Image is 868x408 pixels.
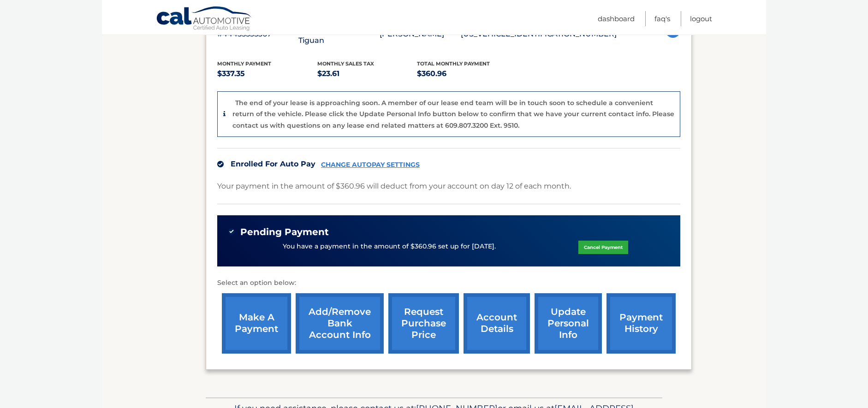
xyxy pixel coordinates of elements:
a: update personal info [535,293,602,354]
span: Total Monthly Payment [417,60,490,67]
p: The end of your lease is approaching soon. A member of our lease end team will be in touch soon t... [232,99,674,130]
p: Your payment in the amount of $360.96 will deduct from your account on day 12 of each month. [217,180,571,193]
span: Monthly Payment [217,60,271,67]
a: Dashboard [598,11,635,26]
a: CHANGE AUTOPAY SETTINGS [321,161,420,169]
img: check-green.svg [228,228,235,235]
p: $23.61 [317,67,417,80]
a: payment history [606,293,676,354]
a: Add/Remove bank account info [296,293,384,354]
a: Logout [690,11,712,26]
span: Monthly sales Tax [317,60,374,67]
span: Enrolled For Auto Pay [231,160,315,168]
p: $337.35 [217,67,317,80]
img: check.svg [217,161,224,167]
a: FAQ's [654,11,670,26]
p: Select an option below: [217,278,680,289]
a: Cal Automotive [156,6,253,33]
p: $360.96 [417,67,517,80]
p: You have a payment in the amount of $360.96 set up for [DATE]. [283,242,496,252]
a: make a payment [222,293,291,354]
span: Pending Payment [240,226,329,238]
a: Cancel Payment [578,241,628,254]
a: request purchase price [388,293,459,354]
a: account details [464,293,530,354]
